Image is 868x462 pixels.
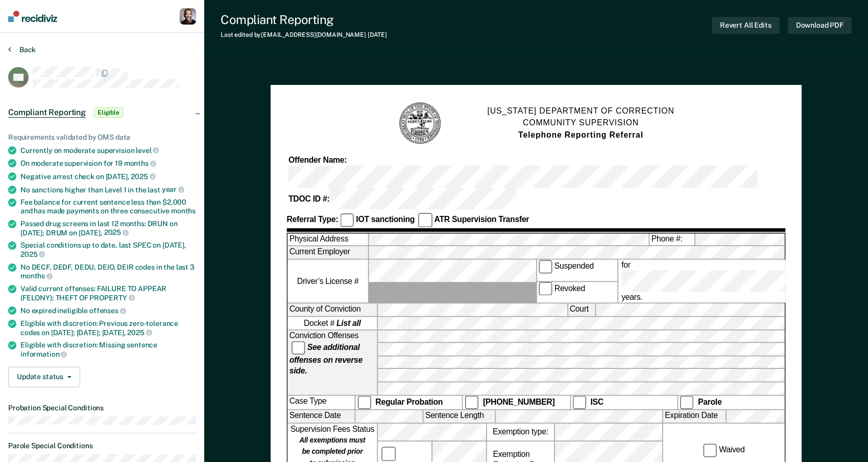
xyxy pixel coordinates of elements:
span: 2025 [104,228,129,236]
strong: List all [336,319,361,328]
div: Last edited by [EMAIL_ADDRESS][DOMAIN_NAME] [221,31,387,38]
div: Passed drug screens in last 12 months: DRUN on [DATE]; DRUM on [DATE], [20,219,196,237]
dt: Parole Special Conditions [8,442,196,450]
button: Download PDF [788,17,852,34]
strong: [PHONE_NUMBER] [483,398,555,407]
span: months [20,272,53,280]
input: IOT sanctioning [340,213,354,227]
img: TN Seal [398,101,443,146]
strong: Offender Name: [288,156,347,165]
input: Revoked [538,282,552,296]
span: [DATE] [368,31,387,38]
strong: See additional offenses on reverse side. [290,343,363,376]
strong: Telephone Reporting Referral [518,130,643,140]
span: PROPERTY [89,294,135,302]
label: Expiration Date [663,410,726,423]
span: 2025 [131,172,155,181]
span: months [171,207,196,215]
img: Recidiviz [8,11,57,22]
input: Suspended [538,259,552,273]
h1: [US_STATE] DEPARTMENT OF CORRECTION COMMUNITY SUPERVISION [487,105,674,142]
input: Parole [680,395,693,409]
label: Suspended [537,259,617,281]
label: Revoked [537,282,617,303]
div: Conviction Offenses [287,330,377,394]
div: Valid current offenses: FAILURE TO APPEAR (FELONY); THEFT OF [20,284,196,302]
strong: Parole [698,398,722,407]
div: Fee balance for current sentence less than $2,000 and has made payments on three consecutive [20,198,196,215]
input: ISC [572,395,586,409]
span: offenses [89,306,126,315]
div: Special conditions up to date, last SPEC on [DATE], [20,241,196,258]
div: Case Type [287,395,354,409]
input: [PHONE_NUMBER] [465,395,478,409]
div: No DECF, DEDF, DEDU, DEIO, DEIR codes in the last 3 [20,263,196,280]
input: Regular Probation [357,395,371,409]
span: information [20,350,67,358]
input: Waived [703,443,717,457]
strong: ATR Supervision Transfer [435,215,529,224]
span: Eligible [94,107,123,118]
div: Eligible with discretion: Previous zero-tolerance codes on [DATE]; [DATE]; [DATE], [20,319,196,337]
span: Compliant Reporting [8,107,86,118]
label: Phone #: [649,233,694,246]
div: Requirements validated by OMS data [8,133,196,142]
label: Driver’s License # [287,259,368,303]
input: See additional offenses on reverse side. [291,341,305,355]
label: Sentence Date [287,410,354,423]
label: Exemption type: [487,424,554,441]
label: for years. [620,259,810,303]
div: On moderate supervision for 19 [20,159,196,168]
span: Docket # [304,318,361,328]
strong: Referral Type: [287,215,339,224]
div: Compliant Reporting [221,12,387,27]
div: No expired ineligible [20,306,196,315]
span: 2025 [127,328,152,337]
button: Revert All Edits [712,17,780,34]
button: Update status [8,367,80,387]
strong: ISC [590,398,603,407]
input: for years. [621,270,808,292]
strong: Regular Probation [375,398,443,407]
span: level [136,146,159,155]
input: Arrearage [381,447,395,460]
div: Eligible with discretion: Missing sentence [20,341,196,358]
div: Currently on moderate supervision [20,146,196,155]
dt: Probation Special Conditions [8,404,196,412]
input: ATR Supervision Transfer [418,213,432,227]
button: Back [8,45,36,54]
span: 2025 [20,250,45,258]
span: year [162,185,184,193]
label: Court [568,304,595,316]
div: No sanctions higher than Level 1 in the last [20,185,196,194]
label: Sentence Length [423,410,495,423]
label: County of Conviction [287,304,377,316]
strong: TDOC ID #: [288,194,329,203]
div: Negative arrest check on [DATE], [20,172,196,181]
label: Waived [701,443,746,457]
span: months [124,159,156,167]
label: Current Employer [287,247,368,259]
strong: IOT sanctioning [356,215,415,224]
label: Physical Address [287,233,368,246]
